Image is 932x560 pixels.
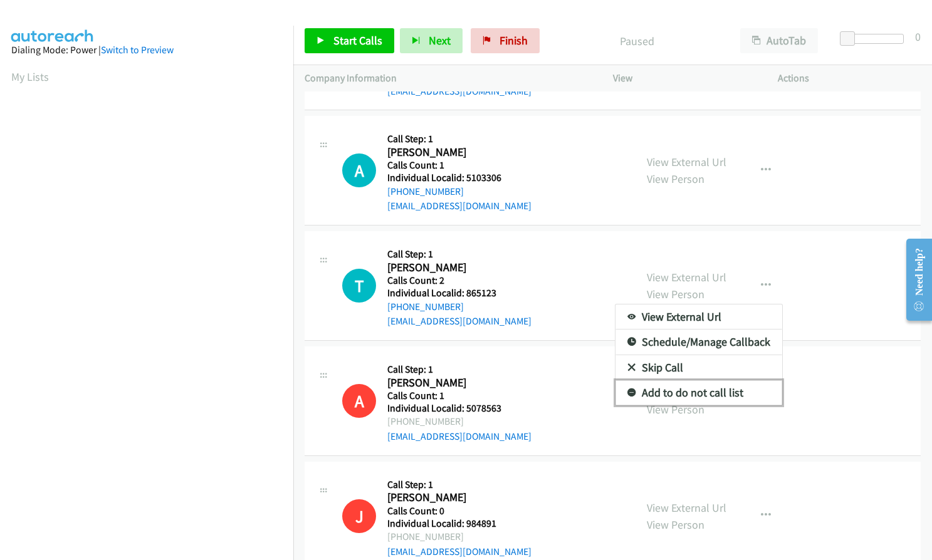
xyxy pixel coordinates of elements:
[615,380,782,405] a: Add to do not call list
[11,70,49,84] a: My Lists
[896,230,932,329] iframe: Resource Center
[101,44,174,56] a: Switch to Preview
[615,355,782,380] a: Skip Call
[342,384,376,418] h1: A
[615,304,782,329] a: View External Url
[342,499,376,533] h1: J
[615,329,782,355] a: Schedule/Manage Callback
[11,43,282,58] div: Dialing Mode: Power |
